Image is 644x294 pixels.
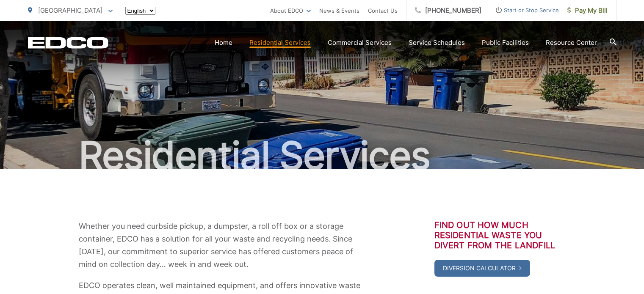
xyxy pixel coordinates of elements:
a: Resource Center [546,38,597,48]
a: News & Events [319,5,359,16]
h1: Residential Services [28,135,616,177]
select: Select a language [125,7,155,15]
a: Service Schedules [409,38,465,48]
a: Public Facilities [482,38,529,48]
span: [GEOGRAPHIC_DATA] [38,6,102,14]
a: About EDCO [270,5,311,16]
a: Commercial Services [328,38,392,48]
a: EDCD logo. Return to the homepage. [28,37,108,49]
a: Diversion Calculator [434,260,530,277]
h3: Find out how much residential waste you divert from the landfill [434,220,566,250]
a: Residential Services [249,38,311,48]
a: Home [215,38,232,48]
a: Contact Us [368,5,398,16]
p: Whether you need curbside pickup, a dumpster, a roll off box or a storage container, EDCO has a s... [79,220,362,271]
span: Pay My Bill [567,5,608,16]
